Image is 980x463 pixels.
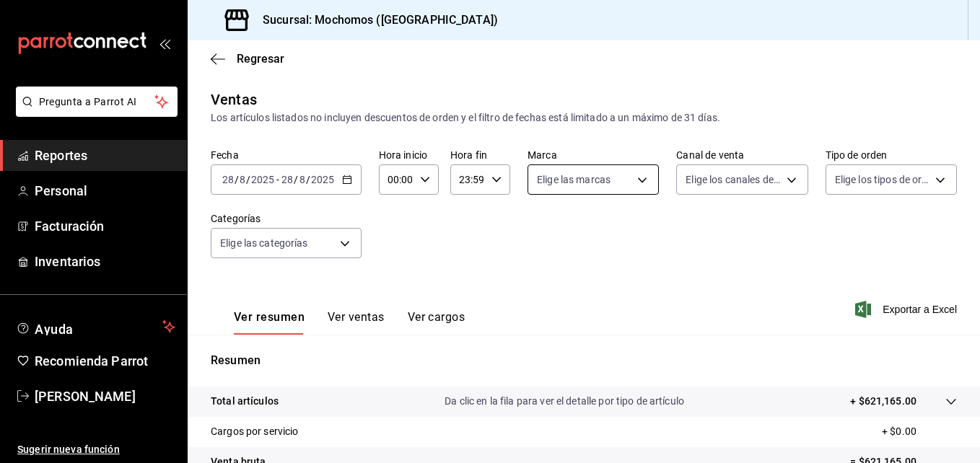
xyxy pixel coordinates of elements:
[35,351,175,371] span: Recomienda Parrot
[276,174,279,185] span: -
[211,52,284,66] button: Regresar
[211,150,362,160] label: Fecha
[234,310,465,335] div: navigation tabs
[826,150,957,160] label: Tipo de orden
[211,424,299,439] p: Cargos por servicio
[299,174,306,185] input: --
[16,87,178,117] button: Pregunta a Parrot AI
[445,394,684,409] p: Da clic en la fila para ver el detalle por tipo de artículo
[246,174,250,185] span: /
[250,174,275,185] input: ----
[310,174,335,185] input: ----
[222,174,235,185] input: --
[35,181,175,200] span: Personal
[239,174,246,185] input: --
[10,105,178,120] a: Pregunta a Parrot AI
[211,89,257,110] div: Ventas
[379,150,439,160] label: Hora inicio
[211,394,279,409] p: Total artículos
[328,310,385,335] button: Ver ventas
[537,172,611,187] span: Elige las marcas
[35,146,175,165] span: Reportes
[39,94,155,110] span: Pregunta a Parrot AI
[17,442,175,457] span: Sugerir nueva función
[858,301,957,318] button: Exportar a Excel
[220,236,308,250] span: Elige las categorías
[35,387,175,406] span: [PERSON_NAME]
[237,52,284,66] span: Regresar
[234,310,305,335] button: Ver resumen
[528,150,659,160] label: Marca
[294,174,298,185] span: /
[676,150,808,160] label: Canal de venta
[686,172,781,187] span: Elige los canales de venta
[211,110,957,125] div: Los artículos listados no incluyen descuentos de orden y el filtro de fechas está limitado a un m...
[835,172,930,187] span: Elige los tipos de orden
[251,12,498,29] h3: Sucursal: Mochomos ([GEOGRAPHIC_DATA])
[159,38,170,49] button: open_drawer_menu
[211,213,362,224] label: Categorías
[850,394,916,409] p: + $621,165.00
[450,150,510,160] label: Hora fin
[882,424,957,439] p: + $0.00
[211,352,957,369] p: Resumen
[306,174,310,185] span: /
[235,174,239,185] span: /
[35,318,157,335] span: Ayuda
[35,216,175,236] span: Facturación
[35,252,175,271] span: Inventarios
[281,174,294,185] input: --
[408,310,465,335] button: Ver cargos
